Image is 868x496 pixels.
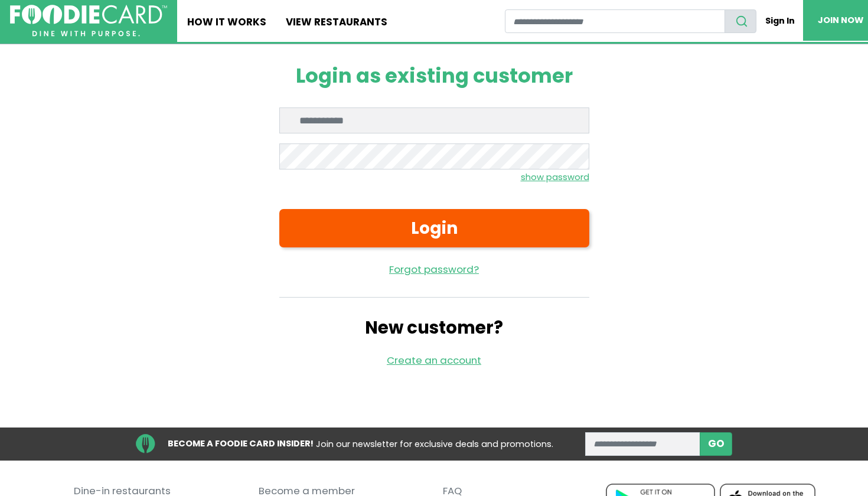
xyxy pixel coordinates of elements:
[316,438,553,450] span: Join our newsletter for exclusive deals and promotions.
[700,432,732,456] button: subscribe
[756,9,803,32] a: Sign In
[521,171,589,183] small: show password
[279,209,589,247] button: Login
[505,9,725,33] input: restaurant search
[725,9,756,33] button: search
[10,5,167,37] img: FoodieCard; Eat, Drink, Save, Donate
[279,262,589,277] a: Forgot password?
[387,353,481,367] a: Create an account
[168,438,314,449] strong: BECOME A FOODIE CARD INSIDER!
[585,432,700,456] input: enter email address
[279,64,589,88] h1: Login as existing customer
[279,317,589,338] h2: New customer?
